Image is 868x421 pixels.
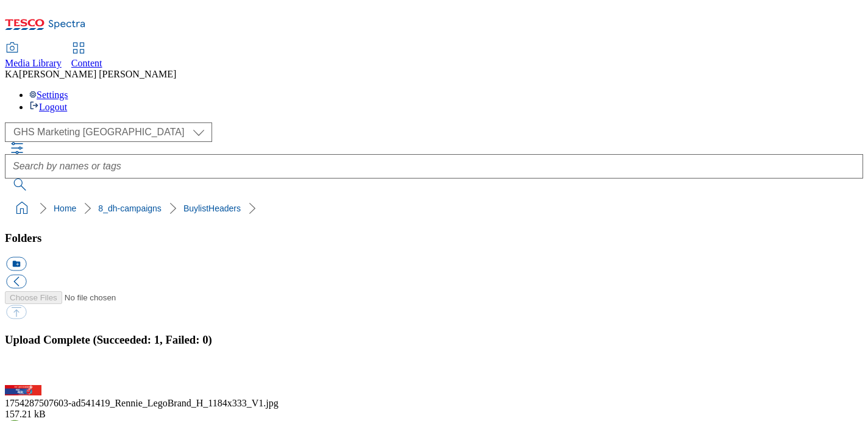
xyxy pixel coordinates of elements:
[5,197,863,220] nav: breadcrumb
[98,203,162,213] a: 8_dh-campaigns
[183,203,241,213] a: BuylistHeaders
[54,203,76,213] a: Home
[12,199,32,218] a: home
[5,398,863,409] div: 1754287507603-ad541419_Rennie_LegoBrand_H_1184x333_V1.jpg
[71,58,102,68] span: Content
[29,90,68,100] a: Settings
[5,232,863,245] h3: Folders
[5,43,62,69] a: Media Library
[71,43,102,69] a: Content
[29,102,67,112] a: Logout
[5,154,863,179] input: Search by names or tags
[5,409,863,420] div: 157.21 kB
[5,69,19,79] span: KA
[5,333,863,347] h3: Upload Complete (Succeeded: 1, Failed: 0)
[5,385,41,395] img: preview
[19,69,176,79] span: [PERSON_NAME] [PERSON_NAME]
[5,58,62,68] span: Media Library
